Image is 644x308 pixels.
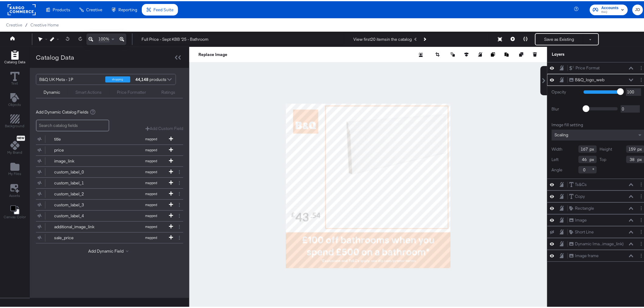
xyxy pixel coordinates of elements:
button: custom_label_0mapped [36,166,176,176]
button: image_linkmapped [36,155,176,165]
div: Layers [552,50,614,56]
input: Search catalog fields [36,118,109,130]
div: custom_label_3 [54,201,98,207]
label: Angle [552,166,563,172]
button: Assets [6,181,24,199]
button: Add Rectangle [1,48,29,65]
strong: 44,148 [135,73,150,83]
div: custom_label_1mapped [36,177,183,187]
span: JD [635,5,641,12]
span: Scaling [555,131,569,136]
button: Image frame [569,251,599,258]
button: B&Q_logo_web [569,75,605,82]
div: shopping [105,75,130,81]
button: Ts&Cs [569,180,587,187]
button: Paste image [505,50,511,56]
span: Reporting [118,6,137,11]
label: Blur [552,105,579,111]
div: image_link [54,157,98,163]
button: Image [569,216,587,222]
div: Catalog Data [36,52,74,61]
div: B&Q_logo_web [575,76,605,82]
button: additional_image_linkmapped [36,220,176,231]
div: Ts&Cs [575,180,587,186]
div: B&Q UK Meta - 1P [39,73,101,83]
label: Top [600,156,607,161]
div: Smart Actions [75,88,102,94]
label: Height [600,145,612,151]
button: Add Rectangle [2,112,28,129]
button: Add Text [5,90,25,108]
button: Add Files [5,160,25,177]
button: custom_label_2mapped [36,187,176,198]
div: custom_label_4mapped [36,209,183,220]
button: Copy image [491,50,497,56]
button: NewMy Brand [4,133,26,156]
button: custom_label_3mapped [36,198,176,209]
button: sale_pricemapped [36,231,176,242]
button: Text [7,69,23,86]
svg: Copy image [491,51,495,55]
span: mapped [135,180,168,184]
div: image_linkmapped [36,155,183,165]
button: JD [632,3,643,14]
span: mapped [135,191,168,195]
span: mapped [135,169,168,173]
div: Rectangle [575,204,594,210]
button: Replace Image [198,50,227,56]
svg: Remove background [419,51,423,56]
div: Short Line [575,228,594,234]
span: / [22,21,30,26]
span: Assets [9,192,20,197]
div: additional_image_link [54,223,98,229]
div: Dynamic Ima...image_link) [575,240,624,246]
button: Add Custom Field [145,124,183,130]
div: price [54,146,98,152]
div: custom_label_0 [54,168,98,174]
button: Add Dynamic Field [88,247,131,253]
button: Next Product [420,33,429,44]
div: Price Formatter [117,88,146,94]
label: Opacity [552,88,579,94]
button: titlemapped [36,133,176,143]
span: Background [5,122,25,127]
button: AccountsB&Q [590,3,628,14]
div: View first 20 items in the catalog [353,35,412,41]
div: custom_label_4 [54,212,98,218]
div: additional_image_linkmapped [36,220,183,231]
label: Left [552,156,559,161]
div: Image [575,216,587,222]
span: mapped [135,212,168,217]
span: mapped [135,223,168,228]
div: title [54,135,98,141]
div: custom_label_1 [54,179,98,185]
span: mapped [135,147,168,151]
span: B&Q [601,9,619,13]
div: titlemapped [36,133,183,143]
span: My Brand [7,149,22,154]
a: Creative Home [30,21,59,26]
div: custom_label_0mapped [36,166,183,176]
div: Ratings [161,88,175,94]
span: Add Dynamic Catalog Fields [36,108,89,114]
span: mapped [135,201,168,206]
div: custom_label_2 [54,190,98,196]
div: sale_pricemapped [36,231,183,242]
button: Rectangle [569,204,595,210]
span: Products [53,6,70,11]
span: Objects [9,101,21,106]
label: Width [552,145,563,151]
span: Accounts [601,4,619,10]
div: pricemapped [36,144,183,154]
button: Save as Existing [536,33,583,44]
button: Dynamic Ima...image_link) [569,240,624,246]
span: New [17,135,25,139]
button: pricemapped [36,144,176,154]
span: mapped [135,136,168,140]
div: Price Format [576,64,600,70]
span: Feed Suite [153,6,173,11]
span: Text [12,80,18,85]
span: mapped [135,234,168,239]
span: 100% [99,35,110,41]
